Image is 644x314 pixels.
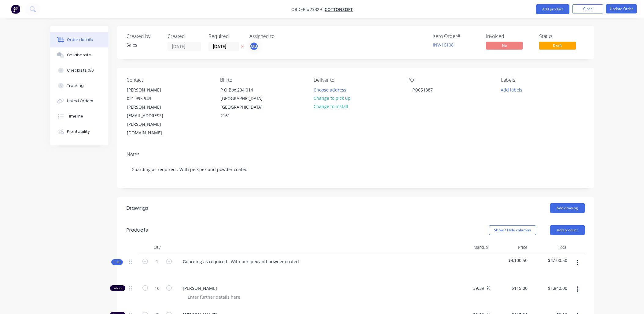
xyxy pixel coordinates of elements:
[487,285,490,292] span: %
[249,42,259,51] button: GB
[178,257,304,266] div: Guarding as required . With perspex and powder coated
[127,151,585,157] div: Notes
[220,103,271,120] div: [GEOGRAPHIC_DATA], 2161
[489,225,536,235] button: Show / Hide columns
[498,85,526,94] button: Add labels
[310,102,351,110] button: Change to install
[67,68,94,73] div: Checklists 0/0
[501,77,585,83] div: Labels
[67,98,93,104] div: Linked Orders
[67,37,93,43] div: Order details
[127,33,160,39] div: Created by
[50,47,108,63] button: Collaborate
[310,85,349,94] button: Choose address
[550,225,585,235] button: Add product
[50,63,108,78] button: Checklists 0/0
[127,86,178,94] div: [PERSON_NAME]
[407,77,491,83] div: PO
[433,42,454,48] a: INV-16108
[208,33,242,39] div: Required
[539,42,576,49] span: Draft
[67,83,84,88] div: Tracking
[127,94,178,103] div: 021 995 943
[215,85,276,120] div: P O Box 204 014 [GEOGRAPHIC_DATA][GEOGRAPHIC_DATA], 2161
[110,285,125,291] div: Labour
[606,4,637,13] button: Update Order
[433,33,479,39] div: Xero Order #
[407,85,438,94] div: PO051887
[139,241,175,253] div: Qty
[539,33,585,39] div: Status
[122,85,183,137] div: [PERSON_NAME]021 995 943[PERSON_NAME][EMAIL_ADDRESS][PERSON_NAME][DOMAIN_NAME]
[127,42,160,48] div: Sales
[127,103,178,137] div: [PERSON_NAME][EMAIL_ADDRESS][PERSON_NAME][DOMAIN_NAME]
[127,204,148,212] div: Drawings
[530,241,570,253] div: Total
[451,241,490,253] div: Markup
[291,6,325,12] span: Order #23329 -
[220,86,271,103] div: P O Box 204 014 [GEOGRAPHIC_DATA]
[550,203,585,213] button: Add drawing
[532,257,567,264] span: $4,100.50
[113,260,121,264] span: Kit
[310,94,354,102] button: Change to pick up
[183,285,448,291] span: [PERSON_NAME]
[67,129,90,134] div: Profitability
[314,77,397,83] div: Deliver to
[50,93,108,109] button: Linked Orders
[50,32,108,47] button: Order details
[127,160,585,179] div: Guarding as required . With perspex and powder coated
[50,124,108,139] button: Profitability
[486,42,523,49] span: No
[572,4,603,13] button: Close
[249,33,311,39] div: Assigned to
[50,109,108,124] button: Timeline
[490,241,530,253] div: Price
[536,4,569,14] button: Add product
[11,5,20,14] img: Factory
[111,259,123,265] button: Kit
[220,77,304,83] div: Bill to
[127,77,210,83] div: Contact
[50,78,108,93] button: Tracking
[127,226,148,234] div: Products
[486,33,532,39] div: Invoiced
[67,52,91,58] div: Collaborate
[67,114,83,119] div: Timeline
[493,257,528,264] span: $4,100.50
[167,33,201,39] div: Created
[325,6,353,12] a: Cottonsoft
